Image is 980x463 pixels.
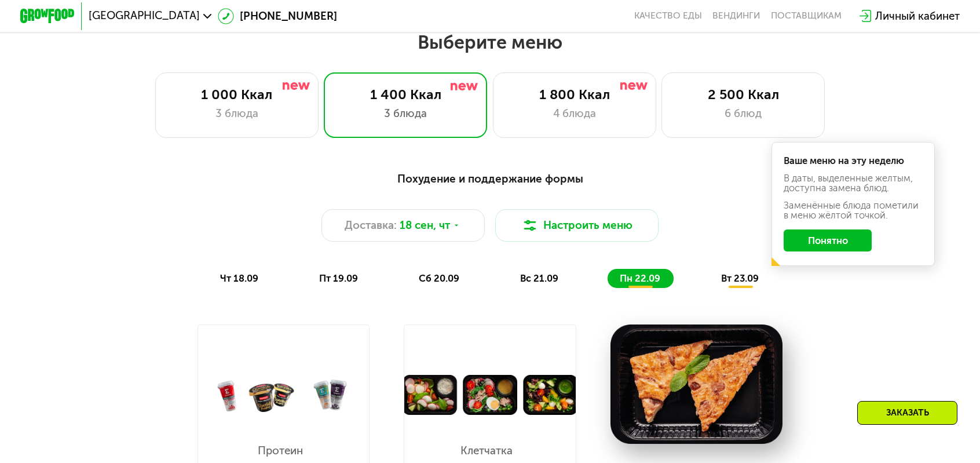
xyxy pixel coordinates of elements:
span: вт 23.09 [721,273,759,284]
div: 1 400 Ккал [338,86,473,103]
div: 3 блюда [338,105,473,122]
div: В даты, выделенные желтым, доступна замена блюд. [784,174,923,193]
span: чт 18.09 [220,273,258,284]
div: Ваше меню на эту неделю [784,156,923,166]
span: Доставка: [345,217,397,234]
button: Понятно [784,229,871,251]
h2: Выберите меню [43,31,937,54]
a: Качество еды [634,10,702,21]
div: Заменённые блюда пометили в меню жёлтой точкой. [784,201,923,220]
div: 4 блюда [507,105,642,122]
a: Вендинги [712,10,760,21]
div: 6 блюд [676,105,811,122]
div: 2 500 Ккал [676,86,811,103]
a: [PHONE_NUMBER] [218,8,337,24]
p: Протеин [250,446,310,457]
span: пт 19.09 [319,273,358,284]
div: 3 блюда [169,105,304,122]
button: Настроить меню [495,209,659,242]
span: [GEOGRAPHIC_DATA] [89,10,200,21]
p: Клетчатка [456,446,517,457]
span: сб 20.09 [419,273,459,284]
div: Личный кабинет [875,8,960,24]
span: 18 сен, чт [400,217,450,234]
div: поставщикам [771,10,842,21]
span: пн 22.09 [620,273,660,284]
div: 1 800 Ккал [507,86,642,103]
div: Заказать [857,401,957,425]
span: вс 21.09 [520,273,558,284]
div: Похудение и поддержание формы [87,170,893,187]
div: 1 000 Ккал [169,86,304,103]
